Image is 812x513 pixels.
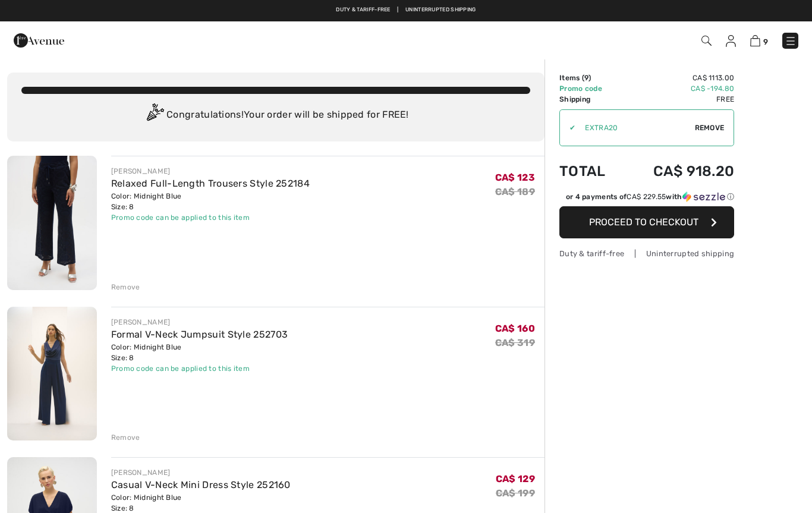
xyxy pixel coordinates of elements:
img: Menu [785,35,797,47]
div: Duty & tariff-free | Uninterrupted shipping [559,248,734,259]
a: Relaxed Full-Length Trousers Style 252184 [111,178,310,189]
span: 9 [763,37,768,46]
img: Shopping Bag [750,35,760,46]
img: Sezzle [682,191,725,202]
div: ✔ [560,122,575,133]
div: Color: Midnight Blue Size: 8 [111,342,288,363]
a: 1ère Avenue [14,34,64,45]
img: Formal V-Neck Jumpsuit Style 252703 [7,307,97,441]
img: Search [701,36,712,46]
span: 9 [584,74,588,82]
div: Promo code can be applied to this item [111,363,288,374]
span: Remove [695,122,725,133]
a: 9 [750,33,768,48]
img: My Info [726,35,736,47]
span: Proceed to Checkout [589,216,698,228]
img: Congratulation2.svg [143,103,166,127]
span: CA$ 229.55 [627,193,666,201]
td: Free [623,94,735,105]
input: Promo code [575,110,694,146]
div: Remove [111,432,140,443]
td: Total [559,151,623,191]
div: [PERSON_NAME] [111,166,310,177]
span: CA$ 129 [496,473,535,484]
div: Promo code can be applied to this item [111,212,310,223]
div: [PERSON_NAME] [111,467,291,478]
span: CA$ 160 [495,323,535,334]
td: Shipping [559,94,623,105]
a: Casual V-Neck Mini Dress Style 252160 [111,479,291,490]
a: Formal V-Neck Jumpsuit Style 252703 [111,329,288,340]
img: 1ère Avenue [14,29,64,52]
div: [PERSON_NAME] [111,317,288,328]
div: Remove [111,282,140,292]
div: or 4 payments ofCA$ 229.55withSezzle Click to learn more about Sezzle [559,191,734,206]
div: or 4 payments of with [566,191,735,202]
span: CA$ 123 [495,172,535,183]
s: CA$ 199 [496,487,535,499]
td: CA$ 1113.00 [623,73,735,83]
div: Congratulations! Your order will be shipped for FREE! [21,103,530,127]
img: Relaxed Full-Length Trousers Style 252184 [7,156,97,290]
s: CA$ 319 [495,337,535,348]
td: Items ( ) [559,73,623,83]
div: Color: Midnight Blue Size: 8 [111,191,310,212]
td: Promo code [559,83,623,94]
td: CA$ 918.20 [623,151,735,191]
td: CA$ -194.80 [623,83,735,94]
s: CA$ 189 [495,186,535,197]
button: Proceed to Checkout [559,206,734,238]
